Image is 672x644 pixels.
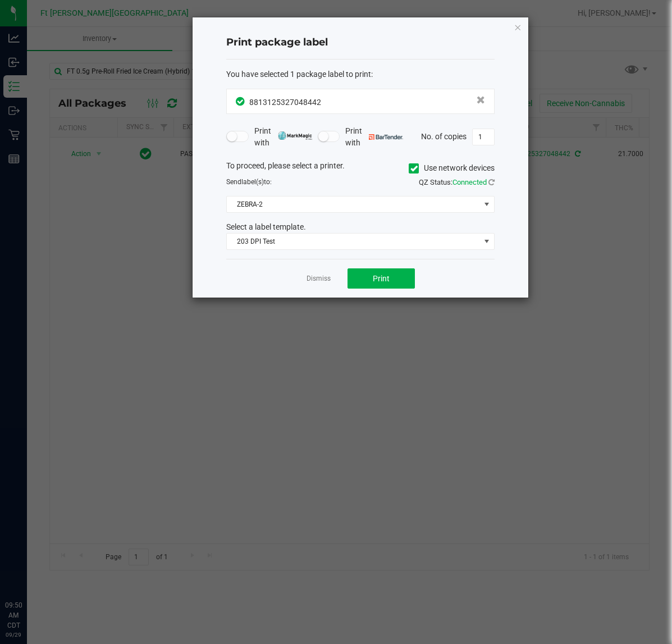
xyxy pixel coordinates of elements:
h4: Print package label [226,35,495,50]
span: In Sync [236,95,246,107]
div: To proceed, please select a printer. [218,160,503,177]
button: Print [348,268,415,289]
span: 8813125327048442 [249,98,321,107]
span: QZ Status: [419,178,495,186]
div: : [226,68,495,80]
label: Use network devices [409,162,495,174]
span: Send to: [226,178,272,186]
a: Dismiss [307,274,331,284]
span: Print with [254,125,312,149]
span: ZEBRA-2 [227,197,480,212]
span: Connected [452,178,487,186]
span: No. of copies [421,131,467,140]
span: 203 DPI Test [227,234,480,249]
div: Select a label template. [218,221,503,233]
span: Print [373,274,390,283]
span: Print with [345,125,403,149]
img: mark_magic_cybra.png [278,131,312,140]
span: You have selected 1 package label to print [226,70,371,79]
iframe: Resource center [11,554,45,588]
span: label(s) [241,178,264,186]
img: bartender.png [369,134,403,140]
